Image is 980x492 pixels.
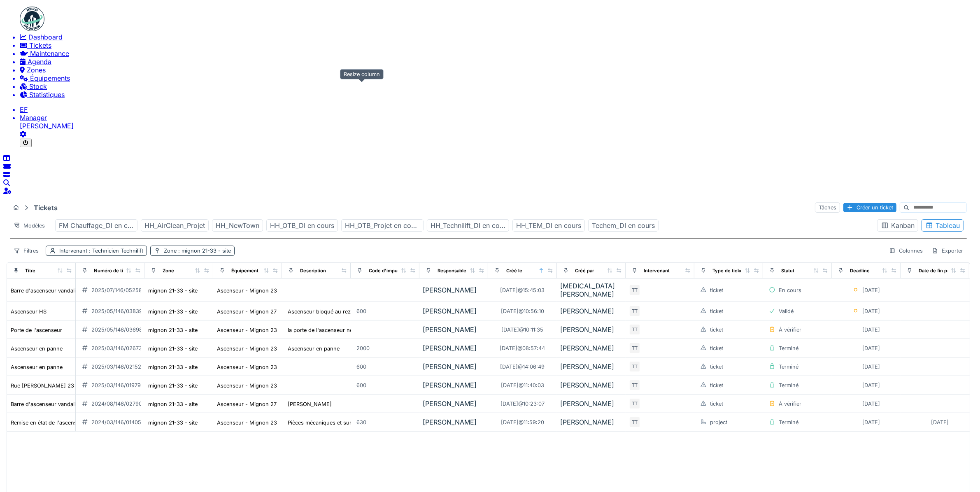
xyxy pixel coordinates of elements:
[629,284,640,296] div: TT
[177,248,231,254] span: : mignon 21-33 - site
[500,401,545,407] div: [DATE] @ 10:23:07
[20,82,977,91] a: Stock
[501,419,544,425] div: [DATE] @ 11:59:20
[644,268,670,274] div: Intervenant
[779,364,798,370] div: Terminé
[506,268,522,274] div: Créé le
[11,309,47,315] div: Ascenseur HS
[629,416,640,428] div: TT
[431,221,505,230] div: HH_Technilift_DI en cours
[59,221,134,230] div: FM Chauffage_DI en cours
[710,419,727,425] div: project
[560,325,622,334] div: [PERSON_NAME]
[423,362,485,371] div: [PERSON_NAME]
[217,420,277,426] div: Ascenseur - Mignon 23
[781,268,794,274] div: Statut
[20,49,977,58] a: Maintenance
[27,66,46,74] span: Zones
[288,327,409,333] div: la porte de l'ascenseur ne se ferme plus entièr...
[91,419,141,425] div: 2024/03/146/01405
[30,49,69,58] span: Maintenance
[20,91,977,99] a: Statistiques
[423,307,485,315] div: [PERSON_NAME]
[300,268,326,274] div: Description
[423,286,485,294] div: [PERSON_NAME]
[91,308,142,314] div: 2025/05/146/03839
[20,114,977,130] li: [PERSON_NAME]
[148,401,198,407] div: mignon 21-33 - site
[288,420,415,426] div: Pièces mécaniques et surfaces oxydées Suite DI ...
[94,268,133,274] div: Numéro de ticket
[779,308,794,314] div: Validé
[11,346,63,352] div: Ascenseur en panne
[10,246,42,256] div: Filtres
[710,382,723,388] div: ticket
[91,345,142,351] div: 2025/03/146/02673
[423,381,485,389] div: [PERSON_NAME]
[30,74,70,82] span: Équipements
[217,309,277,315] div: Ascenseur - Mignon 27
[629,379,640,391] div: TT
[423,325,485,334] div: [PERSON_NAME]
[438,268,466,274] div: Responsable
[217,288,277,294] div: Ascenseur - Mignon 23
[20,58,977,66] a: Agenda
[20,105,977,114] li: EF
[592,221,655,230] div: Techem_DI en cours
[356,382,366,388] div: 600
[560,399,622,408] div: [PERSON_NAME]
[231,268,258,274] div: Équipement
[862,345,880,351] div: [DATE]
[217,346,277,352] div: Ascenseur - Mignon 23
[356,345,370,351] div: 2000
[11,288,84,294] div: Barre d'ascenseur vandalisée
[148,420,198,426] div: mignon 21-33 - site
[843,203,896,212] div: Créer un ticket
[928,246,967,256] div: Exporter
[356,364,366,370] div: 600
[862,364,880,370] div: [DATE]
[500,364,545,370] div: [DATE] @ 14:06:49
[20,41,977,49] a: Tickets
[501,382,544,388] div: [DATE] @ 11:40:03
[11,327,62,333] div: Porte de l'ascenseur
[501,308,544,314] div: [DATE] @ 10:56:10
[20,66,977,74] a: Zones
[850,268,870,274] div: Deadline
[30,204,61,212] strong: Tickets
[340,69,384,79] div: Resize column
[862,287,880,293] div: [DATE]
[148,364,198,370] div: mignon 21-33 - site
[288,309,418,315] div: Ascenseur bloqué au rez de chaussée la porte ou...
[710,308,723,314] div: ticket
[20,33,977,41] a: Dashboard
[144,221,205,230] div: HH_AirClean_Projet
[423,344,485,352] div: [PERSON_NAME]
[629,342,640,354] div: TT
[779,401,801,407] div: À vérifier
[288,401,332,407] div: [PERSON_NAME]
[29,91,65,99] span: Statistiques
[779,419,798,425] div: Terminé
[560,418,622,426] div: [PERSON_NAME]
[560,282,622,298] div: [MEDICAL_DATA][PERSON_NAME]
[629,324,640,335] div: TT
[560,344,622,352] div: [PERSON_NAME]
[11,401,84,407] div: Barre d'ascenseur vandalisée
[423,399,485,408] div: [PERSON_NAME]
[148,346,198,352] div: mignon 21-33 - site
[423,418,485,426] div: [PERSON_NAME]
[925,221,960,230] div: Tableau
[148,309,198,315] div: mignon 21-33 - site
[575,268,594,274] div: Créé par
[270,221,334,230] div: HH_OTB_DI en cours
[87,248,143,254] span: : Technicien Technilift
[11,420,161,426] div: Remise en état de l'ascenseur suite à l'oxydation d'éléments
[629,398,640,409] div: TT
[885,246,926,256] div: Colonnes
[779,345,798,351] div: Terminé
[710,345,723,351] div: ticket
[148,383,198,389] div: mignon 21-33 - site
[216,221,259,230] div: HH_NewTown
[862,401,880,407] div: [DATE]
